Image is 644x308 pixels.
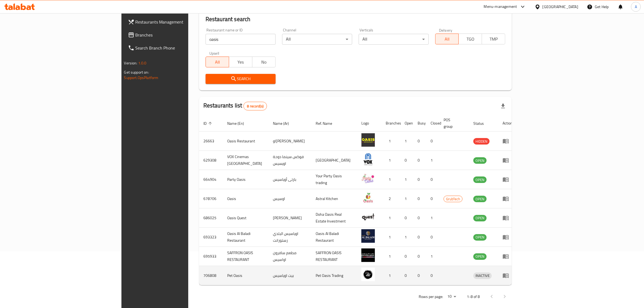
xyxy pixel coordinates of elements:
[381,247,400,266] td: 1
[503,253,513,260] div: Menu
[381,170,400,189] td: 1
[311,189,357,208] td: Astral Kitchen
[426,170,439,189] td: 0
[136,45,225,51] span: Search Branch Phone
[124,74,158,81] a: Support.OpsPlatform
[311,228,357,247] td: Oasis Al Baladi Restaurant
[269,132,311,151] td: او[PERSON_NAME]
[445,293,458,301] div: Rows per page:
[316,120,339,127] span: Ref. Name
[473,120,491,127] span: Status
[361,268,375,281] img: Pet Oasis
[503,138,513,144] div: Menu
[124,69,149,76] span: Get support on:
[461,35,480,43] span: TGO
[203,101,267,110] h2: Restaurants list
[473,215,487,221] div: OPEN
[413,247,426,266] td: 0
[203,120,214,127] span: ID
[229,57,252,67] button: Yes
[381,151,400,170] td: 1
[439,28,453,32] label: Delivery
[269,247,311,266] td: مطعم سافرون اواسيس
[413,228,426,247] td: 0
[503,195,513,202] div: Menu
[311,247,357,266] td: SAFFRON OASIS RESTAURANT
[252,57,276,67] button: No
[438,35,457,43] span: All
[231,58,250,66] span: Yes
[484,4,517,10] div: Menu-management
[473,176,487,183] div: OPEN
[136,19,225,25] span: Restaurants Management
[282,34,352,45] div: All
[444,117,463,130] span: POS group
[273,120,296,127] span: Name (Ar)
[503,272,513,279] div: Menu
[269,151,311,170] td: فوكس سينما دوحة اويسيس
[243,102,267,110] div: Total records count
[426,208,439,228] td: 1
[223,189,269,208] td: Oasis
[124,28,229,41] a: Branches
[124,15,229,28] a: Restaurants Management
[413,208,426,228] td: 0
[635,4,637,10] span: A
[419,293,443,300] p: Rows per page:
[136,32,225,38] span: Branches
[400,151,413,170] td: 0
[473,253,487,260] div: OPEN
[381,228,400,247] td: 1
[426,266,439,285] td: 0
[206,34,276,45] input: Search for restaurant name or ID..
[473,196,487,202] span: OPEN
[223,132,269,151] td: Oasis Restaurant
[357,115,381,132] th: Logo
[223,208,269,228] td: Oasis Quest
[138,60,147,67] span: 1.0.0
[227,120,251,127] span: Name (En)
[311,170,357,189] td: Your Party Oasis trading
[473,234,487,240] span: OPEN
[206,15,506,23] h2: Restaurant search
[208,58,227,66] span: All
[269,228,311,247] td: اوياسيس البلدي رستورانت
[503,157,513,163] div: Menu
[124,41,229,54] a: Search Branch Phone
[400,189,413,208] td: 1
[426,247,439,266] td: 1
[426,132,439,151] td: 0
[223,151,269,170] td: VOX Cinemas [GEOGRAPHIC_DATA]
[400,115,413,132] th: Open
[223,266,269,285] td: Pet Oasis
[473,158,487,164] span: OPEN
[210,76,271,82] span: Search
[223,170,269,189] td: Party Oasis
[400,170,413,189] td: 1
[206,57,229,67] button: All
[444,196,462,202] span: GrubTech
[400,247,413,266] td: 0
[435,34,459,44] button: All
[482,34,505,44] button: TMP
[413,115,426,132] th: Busy
[223,247,269,266] td: SAFFRON OASIS RESTAURANT
[400,266,413,285] td: 0
[543,4,578,10] div: [GEOGRAPHIC_DATA]
[484,35,503,43] span: TMP
[361,172,375,185] img: Party Oasis
[269,170,311,189] td: بارتى أوياسيس
[361,191,375,204] img: Oasis
[269,266,311,285] td: بيت اوياسيس
[381,115,400,132] th: Branches
[426,151,439,170] td: 1
[473,273,492,279] span: INACTIVE
[223,228,269,247] td: Oasis Al Baladi Restaurant
[269,189,311,208] td: اوسيس
[361,133,375,147] img: Oasis Restaurant
[381,266,400,285] td: 1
